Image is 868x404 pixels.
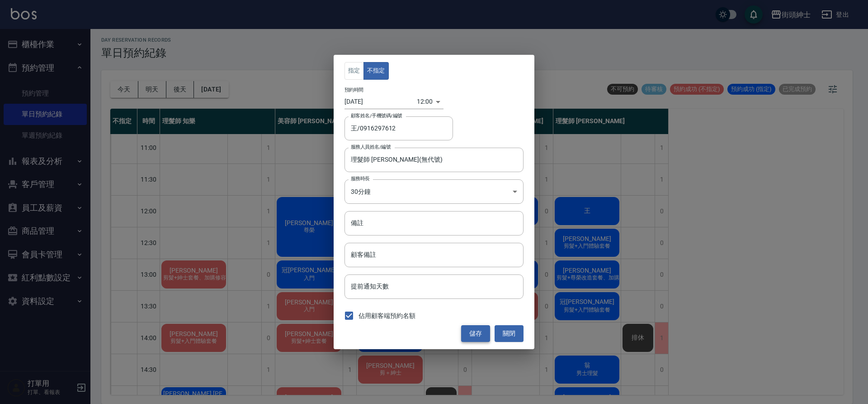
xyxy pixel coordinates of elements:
button: 指定 [344,62,364,80]
button: 不指定 [363,62,389,80]
span: 佔用顧客端預約名額 [359,311,415,321]
label: 服務時長 [351,175,370,182]
div: 30分鐘 [344,179,524,204]
label: 預約時間 [344,87,363,93]
input: Choose date, selected date is 2025-10-10 [344,94,417,109]
button: 關閉 [495,325,524,342]
label: 服務人員姓名/編號 [351,144,391,150]
label: 顧客姓名/手機號碼/編號 [351,112,402,119]
div: 12:00 [417,94,433,109]
button: 儲存 [461,325,490,342]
